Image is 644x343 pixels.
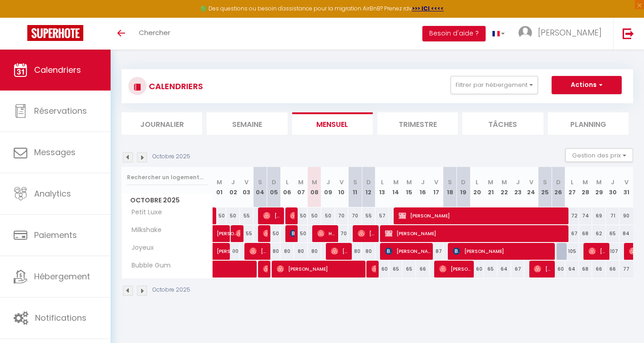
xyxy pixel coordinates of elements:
[596,178,602,187] abbr: M
[240,207,254,224] div: 55
[416,167,430,207] th: 16
[421,178,425,187] abbr: J
[488,178,493,187] abbr: M
[412,5,444,12] strong: >>> ICI <<<<
[263,260,268,277] span: [PERSON_NAME]
[331,242,349,260] span: [PERSON_NAME]
[213,225,227,242] a: [PERSON_NAME]
[123,243,157,253] span: Joyeux
[377,112,458,135] li: Trimestre
[462,112,543,135] li: Tâches
[402,167,416,207] th: 15
[231,178,235,187] abbr: J
[579,261,593,277] div: 68
[272,178,276,187] abbr: D
[244,178,248,187] abbr: V
[579,225,593,242] div: 68
[416,261,430,277] div: 66
[277,260,363,277] span: [PERSON_NAME]
[152,152,190,161] p: Octobre 2025
[497,261,511,277] div: 64
[213,167,227,207] th: 01
[286,178,289,187] abbr: L
[556,178,561,187] abbr: D
[35,312,86,323] span: Notifications
[280,167,294,207] th: 06
[294,167,308,207] th: 07
[123,261,173,271] span: Bubble Gum
[430,167,443,207] th: 17
[606,207,619,224] div: 71
[348,207,362,224] div: 70
[565,207,579,224] div: 72
[470,261,484,277] div: 60
[543,178,547,187] abbr: S
[393,178,399,187] abbr: M
[422,26,486,41] button: Besoin d'aide ?
[552,76,622,94] button: Actions
[362,207,375,224] div: 55
[453,242,553,260] span: [PERSON_NAME]
[484,261,497,277] div: 65
[147,76,203,96] h3: CALENDRIERS
[624,178,629,187] abbr: V
[430,243,443,260] div: 87
[389,261,403,277] div: 65
[321,167,335,207] th: 09
[579,207,593,224] div: 74
[443,167,457,207] th: 18
[565,225,579,242] div: 67
[294,225,308,242] div: 50
[623,28,634,39] img: logout
[340,178,344,187] abbr: V
[385,242,431,260] span: [PERSON_NAME]
[240,225,254,242] div: 55
[308,167,321,207] th: 08
[348,167,362,207] th: 11
[249,242,268,260] span: [PERSON_NAME] & [PERSON_NAME]
[434,178,438,187] abbr: V
[122,112,202,135] li: Journalier
[312,178,317,187] abbr: M
[511,261,525,277] div: 67
[548,112,629,135] li: Planning
[565,167,579,207] th: 27
[565,261,579,277] div: 64
[122,194,213,207] span: Octobre 2025
[476,178,478,187] abbr: L
[226,207,240,224] div: 50
[217,238,238,255] span: [PERSON_NAME]
[511,167,525,207] th: 23
[348,243,362,260] div: 80
[606,243,619,260] div: 107
[123,207,164,217] span: Petit Luxe
[406,178,412,187] abbr: M
[366,178,371,187] abbr: D
[280,243,294,260] div: 80
[335,207,349,224] div: 70
[592,225,606,242] div: 62
[294,207,308,224] div: 50
[375,167,389,207] th: 13
[139,28,170,37] span: Chercher
[529,178,533,187] abbr: V
[217,178,222,187] abbr: M
[389,167,403,207] th: 14
[132,18,177,50] a: Chercher
[326,178,330,187] abbr: J
[516,178,520,187] abbr: J
[592,167,606,207] th: 29
[375,207,389,224] div: 57
[263,225,268,242] span: [PERSON_NAME]
[588,242,607,260] span: [PERSON_NAME]
[381,178,384,187] abbr: L
[254,167,267,207] th: 04
[385,225,567,242] span: [PERSON_NAME]
[518,26,532,40] img: ...
[619,225,633,242] div: 84
[353,178,357,187] abbr: S
[402,261,416,277] div: 65
[290,207,294,224] span: [PERSON_NAME]
[267,225,281,242] div: 50
[207,112,287,135] li: Semaine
